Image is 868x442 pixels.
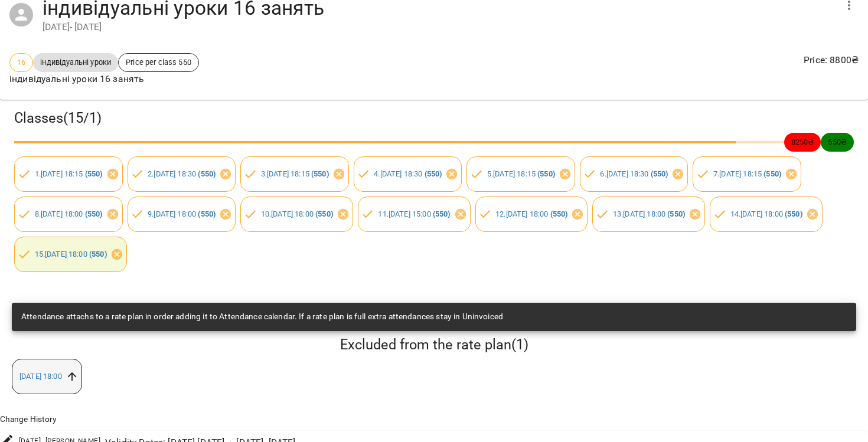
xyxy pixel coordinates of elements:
div: 13.[DATE] 18:00 (550) [592,197,705,232]
a: 12.[DATE] 18:00 (550) [495,209,567,218]
b: ( 550 ) [85,169,103,178]
span: індивідуальні уроки [33,57,118,68]
b: ( 550 ) [763,169,781,178]
span: 16 [10,57,32,68]
a: 11.[DATE] 15:00 (550) [378,209,450,218]
b: ( 550 ) [198,169,216,178]
p: індивідуальні уроки 16 занять [9,72,199,86]
a: 7.[DATE] 18:15 (550) [713,169,781,178]
a: 9.[DATE] 18:00 (550) [148,209,216,218]
div: 9.[DATE] 18:00 (550) [128,197,236,232]
b: ( 550 ) [311,169,329,178]
div: 2.[DATE] 18:30 (550) [128,156,236,192]
div: 8.[DATE] 18:00 (550) [14,197,123,232]
a: 10.[DATE] 18:00 (550) [261,209,333,218]
a: 1.[DATE] 18:15 (550) [35,169,103,178]
b: ( 550 ) [537,169,555,178]
b: ( 550 ) [425,169,442,178]
div: 3.[DATE] 18:15 (550) [240,156,349,192]
a: 13.[DATE] 18:00 (550) [613,209,685,218]
a: 5.[DATE] 18:15 (550) [487,169,555,178]
div: Attendance attachs to a rate plan in order adding it to Attendance calendar. If a rate plan is fu... [21,306,503,328]
div: 1.[DATE] 18:15 (550) [14,156,123,192]
b: ( 550 ) [785,209,802,218]
a: 6.[DATE] 18:30 (550) [600,169,668,178]
div: 4.[DATE] 18:30 (550) [354,156,462,192]
b: ( 550 ) [550,209,568,218]
b: ( 550 ) [315,209,333,218]
div: 5.[DATE] 18:15 (550) [466,156,575,192]
div: 7.[DATE] 18:15 (550) [693,156,801,192]
span: Price per class 550 [119,57,198,68]
h5: Excluded from the rate plan ( 1 ) [12,336,856,354]
a: 4.[DATE] 18:30 (550) [374,169,442,178]
b: ( 550 ) [433,209,451,218]
div: 12.[DATE] 18:00 (550) [475,197,588,232]
a: 2.[DATE] 18:30 (550) [148,169,216,178]
div: 14.[DATE] 18:00 (550) [710,197,823,232]
b: ( 550 ) [89,250,107,258]
b: ( 550 ) [85,209,103,218]
b: ( 550 ) [198,209,216,218]
div: 10.[DATE] 18:00 (550) [240,197,353,232]
a: 8.[DATE] 18:00 (550) [35,209,103,218]
div: 11.[DATE] 15:00 (550) [358,197,471,232]
b: ( 550 ) [667,209,685,218]
p: Price : 8800 ₴ [804,53,859,67]
a: 15.[DATE] 18:00 (550) [35,250,107,258]
div: [DATE] 18:00 [12,359,82,394]
span: 550 ₴ [821,136,854,148]
span: 8250 ₴ [784,136,821,148]
a: 3.[DATE] 18:15 (550) [261,169,329,178]
h3: Classes ( 15 / 1 ) [14,109,854,127]
div: 15.[DATE] 18:00 (550) [14,237,127,272]
a: 14.[DATE] 18:00 (550) [730,209,802,218]
div: [DATE] - [DATE] [43,20,835,34]
div: 6.[DATE] 18:30 (550) [580,156,688,192]
b: ( 550 ) [651,169,668,178]
a: [DATE] 18:00 [19,372,62,381]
